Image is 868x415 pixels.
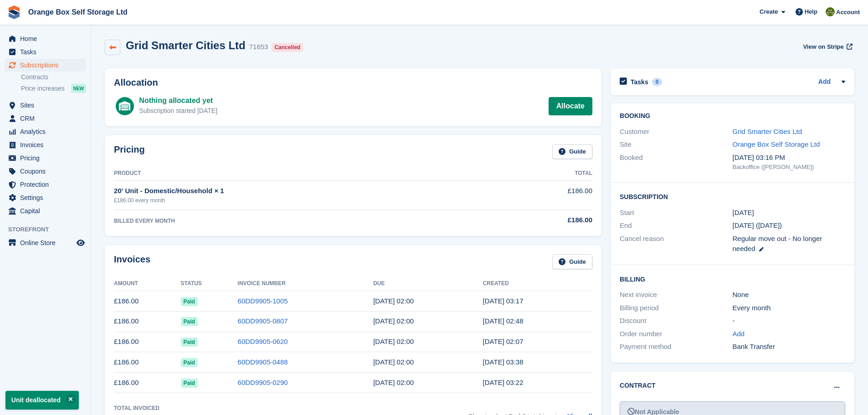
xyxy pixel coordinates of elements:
th: Due [373,277,483,291]
a: 60DD9905-0488 [238,358,288,366]
div: Every month [733,303,845,313]
p: Unit deallocated [5,391,79,410]
span: Paid [181,358,198,367]
time: 2025-04-01 02:22:58 UTC [483,379,524,386]
span: CRM [20,112,75,125]
a: Add [818,77,831,87]
time: 2025-06-01 01:07:28 UTC [483,338,524,345]
div: Order number [620,329,732,339]
a: 60DD9905-0290 [238,379,288,386]
a: 60DD9905-0620 [238,338,288,345]
time: 2025-05-01 02:38:28 UTC [483,358,524,366]
div: Cancel reason [620,234,732,254]
th: Product [114,166,504,181]
h2: Pricing [114,144,145,159]
a: menu [5,125,86,138]
div: Payment method [620,342,732,352]
span: Invoices [20,138,75,151]
a: 60DD9905-0807 [238,317,288,325]
span: Paid [181,317,198,326]
a: menu [5,178,86,191]
th: Total [504,166,592,181]
a: Allocate [549,97,592,115]
div: NEW [71,84,86,93]
th: Status [181,277,238,291]
span: Pricing [20,152,75,164]
span: Online Store [20,236,75,249]
span: Paid [181,379,198,388]
time: 2025-07-02 01:00:00 UTC [373,317,414,325]
div: 0 [652,78,663,86]
span: Help [805,7,817,16]
div: BILLED EVERY MONTH [114,217,504,225]
td: £186.00 [114,332,181,352]
a: menu [5,59,86,72]
div: £186.00 [504,215,592,225]
a: Add [733,329,745,339]
th: Created [483,277,592,291]
time: 2025-03-01 01:00:00 UTC [733,208,754,218]
div: Booked [620,153,732,172]
time: 2025-05-02 01:00:00 UTC [373,358,414,366]
a: Contracts [21,73,86,82]
div: Billing period [620,303,732,313]
a: menu [5,99,86,112]
a: Price increases NEW [21,83,86,93]
time: 2025-08-01 02:17:24 UTC [483,297,524,305]
a: menu [5,32,86,45]
time: 2025-06-02 01:00:00 UTC [373,338,414,345]
span: Analytics [20,125,75,138]
span: Paid [181,297,198,306]
a: Grid Smarter Cities Ltd [733,128,802,135]
div: End [620,220,732,231]
h2: Contract [620,381,656,390]
time: 2025-08-02 01:00:00 UTC [373,297,414,305]
div: Total Invoiced [114,404,159,412]
span: Price increases [21,84,65,93]
span: Settings [20,191,75,204]
div: 20' Unit - Domestic/Household × 1 [114,186,504,196]
a: menu [5,112,86,125]
td: £186.00 [114,311,181,332]
span: Subscriptions [20,59,75,72]
th: Invoice Number [238,277,374,291]
div: £186.00 every month [114,196,504,205]
time: 2025-07-01 01:48:45 UTC [483,317,524,325]
a: menu [5,205,86,217]
span: Account [836,8,860,17]
a: Preview store [75,237,86,248]
h2: Allocation [114,77,592,88]
div: - [733,316,845,326]
a: Orange Box Self Storage Ltd [25,5,131,20]
h2: Tasks [631,78,648,86]
span: Coupons [20,165,75,178]
span: Storefront [8,225,91,234]
div: Start [620,208,732,218]
div: Customer [620,127,732,137]
h2: Invoices [114,254,150,269]
div: Discount [620,316,732,326]
h2: Grid Smarter Cities Ltd [126,39,246,51]
img: Pippa White [826,7,835,16]
a: Guide [552,254,592,269]
a: menu [5,152,86,164]
a: menu [5,138,86,151]
a: menu [5,46,86,58]
td: £186.00 [114,373,181,393]
a: View on Stripe [799,39,854,54]
div: None [733,290,845,300]
span: Create [760,7,778,16]
a: menu [5,191,86,204]
div: Backoffice ([PERSON_NAME]) [733,163,845,172]
a: menu [5,236,86,249]
span: Tasks [20,46,75,58]
span: Sites [20,99,75,112]
td: £186.00 [114,291,181,312]
span: View on Stripe [803,42,843,51]
td: £186.00 [114,352,181,373]
div: Cancelled [272,43,303,52]
div: Subscription started [DATE] [139,106,217,116]
span: Paid [181,338,198,347]
span: Regular move out - No longer needed [733,235,822,253]
div: Nothing allocated yet [139,95,217,106]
